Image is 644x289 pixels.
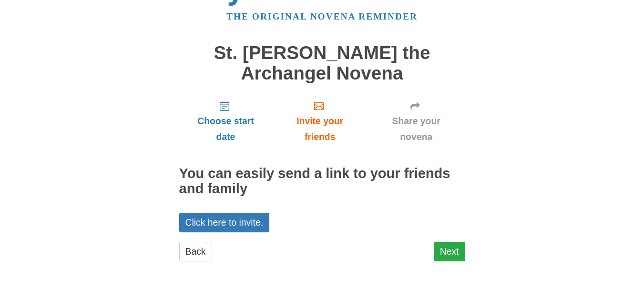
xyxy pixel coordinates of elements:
[179,242,212,261] a: Back
[282,113,358,145] span: Invite your friends
[272,93,367,149] a: Invite your friends
[226,11,418,21] a: The original novena reminder
[179,166,465,197] h2: You can easily send a link to your friends and family
[179,213,270,232] a: Click here to invite.
[368,93,465,149] a: Share your novena
[434,242,465,261] a: Next
[377,113,456,145] span: Share your novena
[189,113,263,145] span: Choose start date
[179,93,273,149] a: Choose start date
[179,43,465,83] h1: St. [PERSON_NAME] the Archangel Novena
